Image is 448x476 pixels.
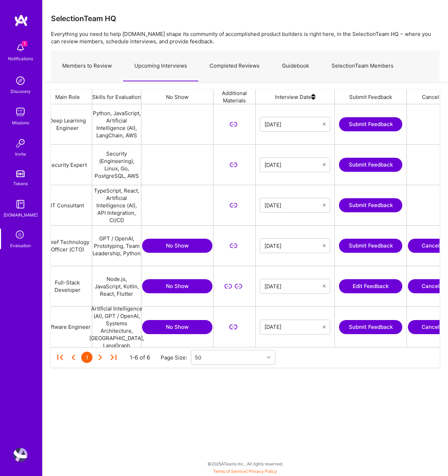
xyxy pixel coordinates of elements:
i: icon LinkSecondary [229,201,237,209]
div: Submit Feedback [335,90,407,104]
button: Submit Feedback [339,320,402,334]
div: GPT / OpenAI, Prototyping, Team Leadership, Python [92,226,141,266]
img: teamwork [13,105,27,119]
i: icon LinkSecondary [235,282,243,290]
a: Members to Review [51,51,123,81]
div: 50 [195,354,201,361]
span: | [213,469,277,474]
i: icon LinkSecondary [229,120,237,129]
i: icon LinkSecondary [229,242,237,250]
div: Missions [12,119,29,126]
div: Full-Stack Developer [43,266,92,306]
div: 1-6 of 6 [130,354,150,361]
div: Security Expert [43,145,92,185]
div: Python, JavaScript, Artificial Intelligence (AI), LangChain, AWS [92,104,141,144]
a: Upcoming Interviews [123,51,198,81]
input: Select Date... [264,324,323,331]
span: 1 [22,41,27,46]
a: User Avatar [12,448,29,462]
i: icon LinkSecondary [224,282,232,290]
div: Interview Date [256,90,335,104]
img: sort [311,90,315,104]
div: Security (Engineering), Linux, Go, PostgreSQL, AWS [92,145,141,185]
img: guide book [13,197,27,211]
i: icon Chevron [267,356,270,359]
button: Submit Feedback [339,158,402,172]
h3: SelectionTeam HQ [51,14,116,23]
img: User Avatar [13,448,27,462]
div: No Show [141,90,213,104]
div: Main Role [43,90,92,104]
div: Page Size: [161,354,191,361]
div: Discovery [11,88,31,95]
i: icon LinkSecondary [229,323,237,331]
div: Notifications [8,55,33,62]
button: No Show [142,279,212,293]
div: Evaluation [10,242,31,249]
div: Deep Learning Engineer [43,104,92,144]
div: 1 [81,352,92,363]
input: Select Date... [264,283,323,290]
input: Select Date... [264,121,323,128]
i: icon LinkSecondary [229,161,237,169]
button: Submit Feedback [339,117,402,131]
a: Privacy Policy [249,469,277,474]
div: Tokens [13,180,28,187]
div: © 2025 ATeams Inc., All rights reserved. [42,455,448,472]
a: Terms of Service [213,469,246,474]
img: Invite [13,136,27,150]
input: Select Date... [264,161,323,168]
div: Invite [15,150,26,158]
img: tokens [16,170,25,177]
button: Edit Feedback [339,279,402,293]
div: TypeScript, React, Artificial Intelligence (AI), API Integration, CI/CD [92,185,141,225]
div: Artificial Intelligence (AI), GPT / OpenAI, Systems Architecture, [GEOGRAPHIC_DATA], LangGraph [92,307,141,347]
img: logo [14,14,28,27]
button: No Show [142,320,212,334]
div: Node.js, JavaScript, Kotlin, React, Flutter [92,266,141,306]
div: Software Engineer [43,307,92,347]
button: Submit Feedback [339,198,402,212]
input: Select Date... [264,242,323,249]
a: Guidebook [271,51,320,81]
div: Additional Materials [213,90,256,104]
div: Skills for Evaluation [92,90,141,104]
button: No Show [142,239,212,253]
p: Everything you need to help [DOMAIN_NAME] shape its community of accomplished product builders is... [51,30,440,45]
img: discovery [13,74,27,88]
a: SelectionTeam Members [320,51,405,81]
div: [DOMAIN_NAME] [4,211,38,219]
button: Submit Feedback [339,239,402,253]
img: bell [13,41,27,55]
i: icon SelectionTeam [14,228,27,242]
a: Completed Reviews [198,51,271,81]
div: Chief Technology Officer (CTO) [43,226,92,266]
div: IT Consultant [43,185,92,225]
input: Select Date... [264,202,323,209]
